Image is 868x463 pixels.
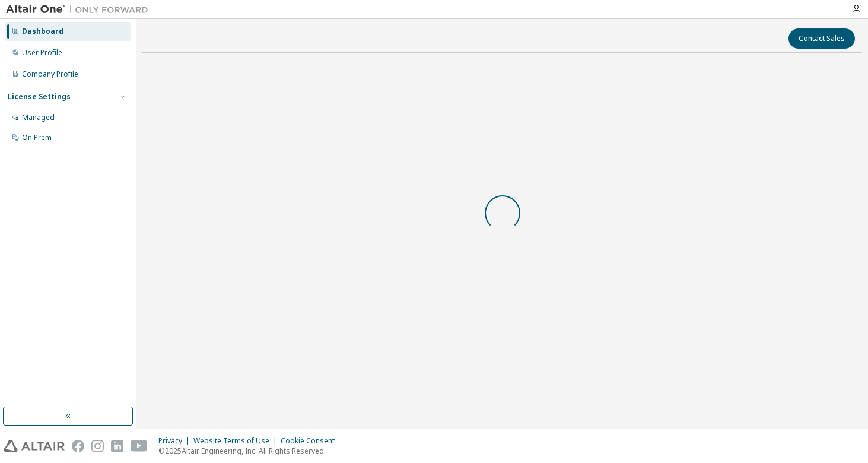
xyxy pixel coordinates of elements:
div: Cookie Consent [281,436,342,446]
img: instagram.svg [91,440,104,452]
div: Company Profile [22,69,78,79]
div: User Profile [22,48,62,58]
img: youtube.svg [131,440,148,452]
div: Dashboard [22,27,63,36]
div: On Prem [22,133,52,142]
img: altair_logo.svg [4,440,65,452]
div: License Settings [8,92,71,102]
p: © 2025 Altair Engineering, Inc. All Rights Reserved. [158,446,342,456]
button: Contact Sales [788,28,855,49]
img: facebook.svg [72,440,84,452]
img: linkedin.svg [111,440,123,452]
div: Privacy [158,436,193,446]
img: Altair One [6,4,154,15]
div: Website Terms of Use [193,436,281,446]
div: Managed [22,113,55,122]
